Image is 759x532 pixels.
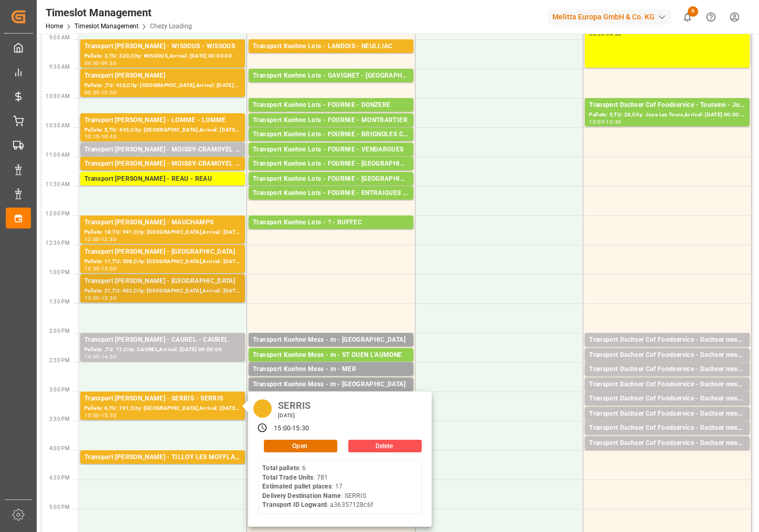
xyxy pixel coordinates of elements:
div: 10:45 [101,134,116,139]
span: 9:00 AM [49,35,70,40]
span: 2:00 PM [49,328,70,334]
span: 1:00 PM [49,269,70,275]
b: Delivery Destination Name [262,492,341,500]
div: Transport Kuehne Lots - ? - RUFFEC [253,218,409,228]
div: - [100,413,101,418]
div: 13:00 [84,296,100,300]
div: Transport Dachser Cof Foodservice - Dachser messagerie - [GEOGRAPHIC_DATA] [589,379,745,390]
div: - [604,120,606,124]
div: 15:00 [84,413,100,418]
button: Delete [348,440,422,452]
div: Transport Dachser Cof Foodservice - Dachser messagerie - [GEOGRAPHIC_DATA] [589,394,745,404]
div: Transport [PERSON_NAME] - LOMME - LOMME [84,115,241,126]
div: Pallets: ,TU: 6,City: [GEOGRAPHIC_DATA],Arrival: [DATE] 00:00:00 [253,361,409,370]
span: 10:30 AM [46,123,70,128]
div: Transport Dachser Cof Foodservice - Dachser messagerie - MAGLAND [589,409,745,419]
span: 6 [688,6,698,17]
div: Pallets: 1,TU: ,City: MOISSY-CRAMOYEL,Arrival: [DATE] 00:00:00 [84,155,241,164]
div: Pallets: 3,TU: ,City: NEULLIAC,Arrival: [DATE] 00:00:00 [253,52,409,61]
div: Pallets: ,TU: 72,City: CAUREL,Arrival: [DATE] 00:00:00 [84,345,241,354]
div: Transport Kuehne Lots - FOURNIE - ENTRAIGUES SUR LA SORGUE [253,188,409,199]
div: Pallets: 6,TU: 781,City: [GEOGRAPHIC_DATA],Arrival: [DATE] 00:00:00 [84,404,241,413]
div: Transport Kuehne Lots - LANDOIS - NEULLIAC [253,41,409,52]
div: Transport [PERSON_NAME] - WISSOUS - WISSOUS [84,41,241,52]
span: 1:30 PM [49,299,70,305]
div: Pallets: 1,TU: ,City: [GEOGRAPHIC_DATA],Arrival: [DATE] 00:00:00 [253,184,409,193]
div: Pallets: ,TU: 196,City: [GEOGRAPHIC_DATA],Arrival: [DATE] 00:00:00 [84,184,241,193]
div: Pallets: 3,TU: 320,City: WISSOUS,Arrival: [DATE] 00:00:00 [84,52,241,61]
div: Transport [PERSON_NAME] - CAUREL - CAUREL [84,335,241,345]
div: 13:00 [101,266,116,271]
div: Transport [PERSON_NAME] - MOISSY-CRAMOYEL - MOISSY-CRAMOYEL [84,159,241,169]
a: Timeslot Management [74,23,138,30]
span: 11:30 AM [46,181,70,187]
span: 4:30 PM [49,475,70,481]
span: 2:30 PM [49,357,70,363]
div: Pallets: ,TU: 21,City: [GEOGRAPHIC_DATA],Arrival: [DATE] 00:00:00 [253,345,409,354]
div: Transport Kuehne Lots - FOURNIE - MONTBARTIER [253,115,409,126]
div: Transport [PERSON_NAME] - MAUCHAMPS [84,218,241,228]
a: Home [46,23,63,30]
div: 10:30 [606,120,621,124]
div: 09:30 [84,90,100,95]
div: [DATE] [274,412,314,419]
div: Transport Kuehne Mess - m - [GEOGRAPHIC_DATA] [253,335,409,345]
div: Transport [PERSON_NAME] - TILLOY LES MOFFLAINES - TILLOY LES MOFFLAINES [84,452,241,463]
div: Timeslot Management [46,5,192,20]
div: Transport [PERSON_NAME] - MOISSY-CRAMOYEL - MOISSY-CRAMOYEL [84,145,241,155]
div: Pallets: 5,TU: 443,City: [GEOGRAPHIC_DATA],Arrival: [DATE] 00:00:00 [84,126,241,135]
button: Melitta Europa GmbH & Co. KG [548,7,676,27]
div: 14:00 [84,354,100,359]
div: Pallets: 2,TU: 160,City: MOISSY-CRAMOYEL,Arrival: [DATE] 00:00:00 [84,169,241,178]
div: Transport Kuehne Lots - FOURNIE - [GEOGRAPHIC_DATA] [253,159,409,169]
div: 09:00 [84,61,100,66]
div: : 6 : 781 : 17 : SERRIS : a36357128c6f [262,464,372,510]
div: Transport Dachser Cof Foodservice - Dachser messagerie - Colombier Saugnieu [589,438,745,449]
div: Transport [PERSON_NAME] [84,71,241,81]
div: Pallets: 1,TU: 35,City: [GEOGRAPHIC_DATA],Arrival: [DATE] 00:00:00 [589,345,745,354]
div: Transport Dachser Cof Foodservice - Dachser messagerie - [GEOGRAPHIC_DATA] [589,335,745,345]
div: - [291,424,292,433]
div: - [100,90,101,95]
span: 3:00 PM [49,387,70,393]
div: Pallets: 3,TU: 372,City: [GEOGRAPHIC_DATA],Arrival: [DATE] 00:00:00 [253,155,409,164]
div: 12:00 [84,237,100,242]
div: Transport Dachser Cof Foodservice - Dachser messagerie - Borderes sur l'echez [589,350,745,361]
div: 15:30 [101,413,116,418]
div: 09:30 [101,61,116,66]
span: 10:00 AM [46,93,70,99]
div: Transport Kuehne Mess - m - MER [253,364,409,375]
div: Transport [PERSON_NAME] - [GEOGRAPHIC_DATA] [84,276,241,287]
div: 13:30 [101,296,116,300]
div: 15:00 [274,424,291,433]
div: Pallets: 2,TU: 46,City: [GEOGRAPHIC_DATA],Arrival: [DATE] 00:00:00 [589,404,745,413]
div: 14:30 [101,354,116,359]
button: show 6 new notifications [676,5,699,29]
div: 10:00 [101,90,116,95]
div: - [100,354,101,359]
div: Transport Dachser Cof Foodservice - Dachser messagerie - St Priest [589,364,745,375]
span: 3:30 PM [49,416,70,422]
div: Pallets: 1,TU: 16,City: MER,Arrival: [DATE] 00:00:00 [253,375,409,384]
div: Pallets: 1,TU: 40,City: [GEOGRAPHIC_DATA],Arrival: [DATE] 00:00:00 [589,419,745,428]
span: 11:00 AM [46,152,70,158]
div: Pallets: 1,TU: 25,City: 70047 / Vesoul Cedex,Arrival: [DATE] 00:00:00 [589,433,745,442]
span: 9:30 AM [49,64,70,70]
div: Pallets: 11,TU: 508,City: [GEOGRAPHIC_DATA],Arrival: [DATE] 00:00:00 [84,257,241,266]
div: - [100,266,101,271]
b: Total pallets [262,464,299,472]
div: SERRIS [274,397,314,412]
div: Transport Kuehne Lots - FOURNIE - VENDARGUES [253,145,409,155]
div: Pallets: 21,TU: 662,City: [GEOGRAPHIC_DATA],Arrival: [DATE] 00:00:00 [84,287,241,296]
div: Pallets: 5,TU: 28,City: Joue Les Tours,Arrival: [DATE] 00:00:00 [589,111,745,120]
div: Pallets: ,TU: 23,City: TILLOY LES MOFFLAINES,Arrival: [DATE] 00:00:00 [84,463,241,472]
button: Help Center [699,5,723,29]
div: Pallets: 4,TU: ,City: MONTBARTIER,Arrival: [DATE] 00:00:00 [253,126,409,135]
div: 12:30 [101,237,116,242]
div: 15:30 [292,424,309,433]
div: Pallets: ,TU: 420,City: [GEOGRAPHIC_DATA],Arrival: [DATE] 00:00:00 [84,81,241,90]
span: 5:00 PM [49,504,70,510]
div: 12:30 [84,266,100,271]
div: Pallets: 9,TU: ,City: [GEOGRAPHIC_DATA],Arrival: [DATE] 00:00:00 [253,81,409,90]
span: 12:30 PM [46,240,70,246]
